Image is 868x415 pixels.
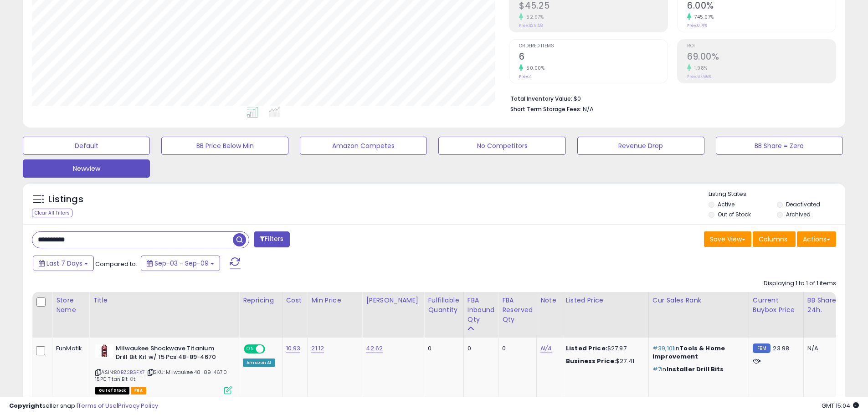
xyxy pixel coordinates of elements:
b: Business Price: [566,357,616,365]
label: Out of Stock [718,210,751,218]
div: FBA inbound Qty [467,296,495,324]
button: Columns [753,231,796,247]
div: $27.41 [566,357,642,365]
button: Filters [254,231,289,247]
label: Active [718,200,734,208]
div: Store Name [56,296,85,315]
div: Repricing [243,296,278,305]
div: [PERSON_NAME] [366,296,420,305]
small: Prev: 0.71% [687,23,707,28]
button: Amazon Competes [300,137,427,155]
span: 2025-09-17 15:04 GMT [822,401,859,410]
a: 42.62 [366,344,383,353]
span: Last 7 Days [46,259,82,268]
span: Tools & Home Improvement [652,344,725,361]
h2: $45.25 [519,0,668,13]
h5: Listings [48,193,83,206]
b: Total Inventory Value: [510,95,572,102]
button: Actions [797,231,836,247]
span: Compared to: [95,260,137,268]
h2: 6 [519,51,668,64]
div: Current Buybox Price [753,296,800,315]
a: Privacy Policy [118,401,158,410]
span: ON [245,345,256,353]
b: Milwaukee Shockwave Titanium Drill Bit Kit w/ 15 Pcs 48-89-4670 [116,344,226,364]
p: in [652,365,742,374]
strong: Copyright [9,401,42,410]
p: Listing States: [709,190,845,199]
div: $27.97 [566,344,642,353]
div: Displaying 1 to 1 of 1 items [764,279,836,288]
span: #39,101 [652,344,674,353]
button: Newview [23,159,150,178]
small: 745.07% [691,14,714,20]
b: Listed Price: [566,344,607,353]
img: 31XuNP8pHWL._SL40_.jpg [95,344,113,358]
span: FBA [131,387,146,395]
small: 50.00% [523,65,544,72]
a: 21.12 [311,344,324,353]
div: FunMatik [56,344,82,353]
h2: 6.00% [687,0,836,13]
small: Prev: 4 [519,74,532,79]
div: BB Share 24h. [807,296,841,315]
div: Fulfillable Quantity [428,296,459,315]
a: B0BZ2BGFX7 [114,369,145,376]
span: All listings that are currently out of stock and unavailable for purchase on Amazon [95,387,129,395]
button: BB Price Below Min [161,137,288,155]
div: N/A [807,344,837,353]
a: N/A [540,344,551,353]
span: Installer Drill Bits [667,365,724,374]
button: Last 7 Days [33,256,94,271]
button: BB Share = Zero [716,137,843,155]
div: Clear All Filters [32,209,72,217]
span: #7 [652,365,661,374]
button: Sep-03 - Sep-09 [141,256,220,271]
small: 52.97% [523,14,544,20]
div: 0 [428,344,456,353]
small: Prev: 67.66% [687,74,711,79]
div: Amazon AI [243,359,275,367]
div: FBA Reserved Qty [502,296,533,324]
button: Default [23,137,150,155]
label: Deactivated [786,200,820,208]
span: 23.98 [773,344,789,353]
span: N/A [583,105,594,113]
div: Cur Sales Rank [652,296,745,305]
small: Prev: $29.58 [519,23,543,28]
div: Title [93,296,235,305]
button: No Competitors [438,137,565,155]
p: in [652,344,742,361]
div: Min Price [311,296,358,305]
a: 10.93 [286,344,301,353]
a: Terms of Use [78,401,117,410]
label: Archived [786,210,811,218]
div: seller snap | | [9,402,158,410]
div: Cost [286,296,304,305]
button: Revenue Drop [577,137,704,155]
span: OFF [264,345,278,353]
span: | SKU: Milwaukee 48-89-4670 15PC Titan Bit Kit [95,369,227,382]
div: Note [540,296,558,305]
b: Short Term Storage Fees: [510,105,581,113]
li: $0 [510,92,829,103]
small: FBM [753,343,770,353]
span: ROI [687,44,836,49]
div: ASIN: [95,344,232,393]
h2: 69.00% [687,51,836,64]
span: Ordered Items [519,44,668,49]
span: Sep-03 - Sep-09 [154,259,209,268]
div: Listed Price [566,296,645,305]
small: 1.98% [691,65,708,72]
button: Save View [704,231,751,247]
span: Columns [759,235,787,244]
div: 0 [502,344,529,353]
div: 0 [467,344,492,353]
